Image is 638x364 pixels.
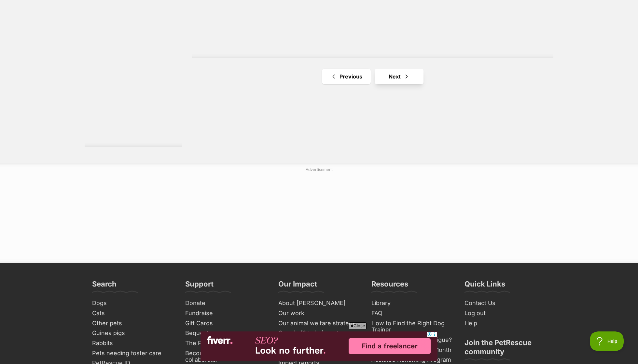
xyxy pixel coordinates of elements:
a: Other pets [90,318,176,329]
a: Next page [375,69,423,84]
a: About [PERSON_NAME] [276,298,362,308]
a: Help [462,318,548,329]
h3: Our Impact [278,279,317,292]
a: The PetRescue Bookshop [183,338,269,348]
h3: Search [92,279,117,292]
iframe: Advertisement [201,331,437,361]
h3: Join the PetRescue community [465,338,546,360]
h3: Quick Links [465,279,505,292]
a: Dogs [90,298,176,308]
a: Donate [183,298,269,308]
a: Bequests [183,328,269,338]
a: Gift Cards [183,318,269,329]
a: Rabbits [90,338,176,348]
iframe: Advertisement [161,175,477,257]
span: Close [349,322,367,329]
a: How to Find the Right Dog Trainer [369,318,455,335]
a: Cats [90,308,176,318]
a: Guinea pigs [90,328,176,338]
a: Previous page [322,69,371,84]
a: Fundraise [183,308,269,318]
a: Our work [276,308,362,318]
h3: Resources [371,279,408,292]
nav: Pagination [192,69,553,84]
a: Log out [462,308,548,318]
h3: Support [185,279,214,292]
a: Pets needing foster care [90,348,176,358]
iframe: Help Scout Beacon - Open [590,331,625,351]
a: FAQ [369,308,455,318]
a: Contact Us [462,298,548,308]
a: Our animal welfare strategy [276,318,362,329]
a: Library [369,298,455,308]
